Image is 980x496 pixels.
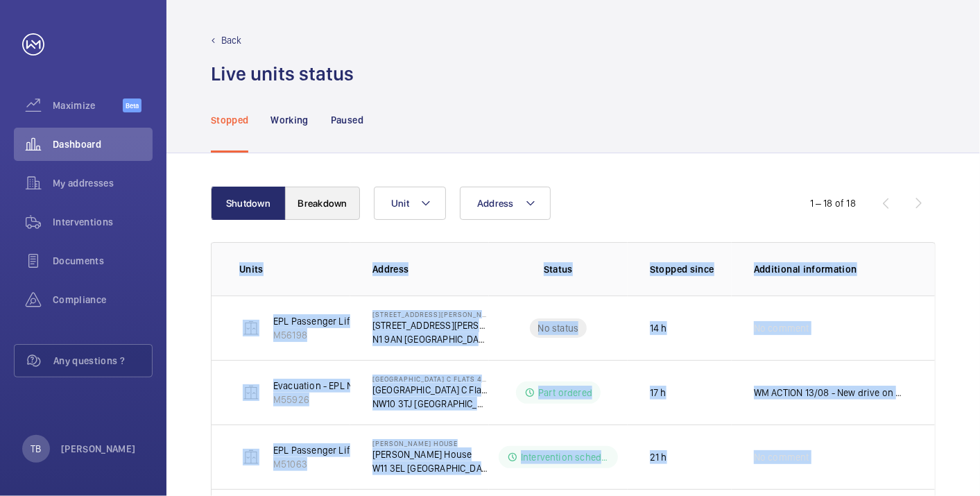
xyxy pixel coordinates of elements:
[273,443,353,457] p: EPL Passenger Lift
[538,321,579,335] p: No status
[53,254,153,268] span: Documents
[211,113,248,127] p: Stopped
[460,187,551,220] button: Address
[754,321,809,335] span: No comment
[285,187,360,220] button: Breakdown
[372,397,489,411] p: NW10 3TJ [GEOGRAPHIC_DATA]
[53,137,153,151] span: Dashboard
[372,461,489,475] p: W11 3EL [GEOGRAPHIC_DATA]
[372,262,489,276] p: Address
[754,386,907,400] p: WM ACTION 13/08 - New drive on order, parts expected end of week due to delays from customes.
[372,375,489,383] p: [GEOGRAPHIC_DATA] C Flats 45-101 - High Risk Building
[273,314,353,328] p: EPL Passenger Lift
[53,354,152,368] span: Any questions ?
[754,262,907,276] p: Additional information
[270,113,308,127] p: Working
[53,293,153,307] span: Compliance
[243,449,259,465] img: elevator.svg
[372,383,489,397] p: [GEOGRAPHIC_DATA] C Flats 45-101
[372,310,489,318] p: [STREET_ADDRESS][PERSON_NAME]
[53,176,153,190] span: My addresses
[538,386,592,400] p: Part ordered
[53,215,153,229] span: Interventions
[372,318,489,332] p: [STREET_ADDRESS][PERSON_NAME]
[391,198,409,209] span: Unit
[372,439,489,447] p: [PERSON_NAME] House
[372,447,489,461] p: [PERSON_NAME] House
[221,33,242,47] p: Back
[239,262,350,276] p: Units
[372,332,489,346] p: N1 9AN [GEOGRAPHIC_DATA]
[211,187,286,220] button: Shutdown
[273,328,353,342] p: M56198
[650,321,667,335] p: 14 h
[31,442,41,456] p: TB
[61,442,136,456] p: [PERSON_NAME]
[650,262,732,276] p: Stopped since
[273,457,353,471] p: M51063
[273,393,436,407] p: M55926
[650,386,667,400] p: 17 h
[521,450,610,464] p: Intervention scheduled
[810,196,856,210] div: 1 – 18 of 18
[499,262,618,276] p: Status
[243,384,259,401] img: elevator.svg
[273,379,436,393] p: Evacuation - EPL No 4 Flats 45-101 R/h
[374,187,446,220] button: Unit
[53,99,123,112] span: Maximize
[331,113,363,127] p: Paused
[211,61,354,87] h1: Live units status
[754,450,809,464] span: No comment
[123,99,141,112] span: Beta
[650,450,667,464] p: 21 h
[477,198,514,209] span: Address
[243,320,259,336] img: elevator.svg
